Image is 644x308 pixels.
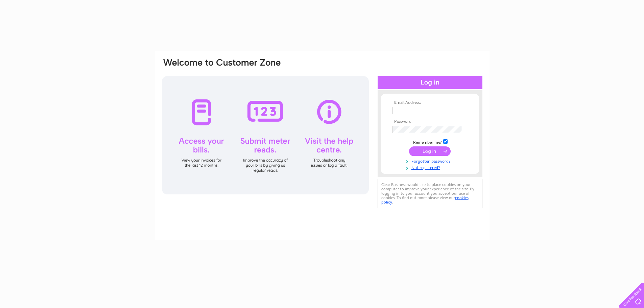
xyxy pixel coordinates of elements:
input: Submit [409,146,451,156]
a: cookies policy [381,195,469,205]
a: Forgotten password? [392,158,469,164]
a: Not registered? [392,164,469,170]
td: Remember me? [391,138,469,145]
th: Password: [391,119,469,124]
div: Clear Business would like to place cookies on your computer to improve your experience of the sit... [378,179,482,208]
th: Email Address: [391,100,469,105]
